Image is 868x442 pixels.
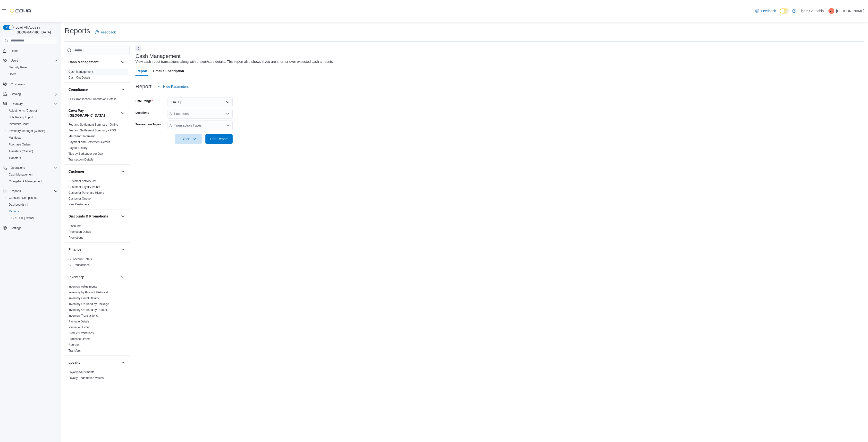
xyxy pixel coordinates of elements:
span: Fee and Settlement Summary - Online [68,123,118,127]
button: Run Report [205,134,233,144]
button: Inventory Count [5,121,60,128]
button: Compliance [68,87,119,92]
a: Bulk Pricing Import [7,114,35,120]
button: Inventory [9,101,25,107]
span: Catalog [11,92,21,96]
span: Customers [11,82,25,86]
span: Adjustments (Classic) [9,109,37,113]
a: Transfers (Classic) [7,148,35,154]
a: Canadian Compliance [7,195,39,201]
button: Loyalty [68,360,119,365]
a: Payout History [68,146,87,150]
a: Feedback [753,6,778,16]
button: Open list of options [226,112,230,116]
button: Discounts & Promotions [120,213,126,219]
button: Users [9,58,20,64]
span: Purchase Orders [68,337,91,341]
a: Transfers [68,349,81,352]
span: Security Roles [9,65,27,69]
span: Customer Loyalty Points [68,185,100,189]
h1: Reports [65,26,90,36]
span: Reports [9,188,58,194]
button: Catalog [9,91,23,97]
a: Reorder [68,343,79,346]
button: Cova Pay [GEOGRAPHIC_DATA] [120,110,126,116]
span: Users [7,71,58,77]
span: Dashboards [9,203,28,207]
span: Promotion Details [68,230,92,234]
a: Inventory Count [7,121,31,127]
span: Purchase Orders [9,143,31,146]
input: Dark Mode [780,8,790,14]
span: Transfers [9,156,21,160]
button: Chargeback Management [5,178,60,185]
span: Users [9,58,58,64]
span: Users [9,72,16,76]
span: Settings [9,225,58,231]
span: Transfers (Classic) [9,149,33,153]
span: Email Subscription [153,66,184,76]
div: Cash Management [65,69,130,82]
a: Inventory Transactions [68,314,98,317]
a: Feedback [93,27,118,37]
a: Tips by Budtender per Day [68,152,103,155]
span: Cash Out Details [68,76,91,80]
a: Dashboards [7,202,30,208]
div: Val Lapin [828,8,834,14]
span: GL Account Totals [68,257,92,261]
span: Package Details [68,320,90,323]
span: Feedback [101,30,116,35]
button: Manifests [5,134,60,141]
a: Manifests [7,135,23,141]
button: Discounts & Promotions [68,214,119,219]
a: New Customers [68,203,89,206]
a: Security Roles [7,64,29,70]
a: Payment and Settlement Details [68,140,110,144]
span: Inventory by Product Historical [68,290,108,294]
span: Home [11,49,18,53]
div: Loyalty [65,369,130,383]
div: Discounts & Promotions [65,223,130,242]
span: Feedback [761,8,776,13]
span: Dashboards [7,202,58,208]
a: Dashboards [5,201,60,208]
span: Chargeback Management [7,178,58,184]
span: Purchase Orders [7,142,58,147]
a: OCS Transaction Submission Details [68,97,116,101]
span: Manifests [9,136,21,140]
span: Operations [11,166,25,170]
h3: Customer [68,169,84,174]
span: Manifests [7,135,58,141]
a: Transfers [7,155,23,161]
h3: Compliance [68,87,88,92]
button: Home [1,47,60,54]
span: Package History [68,325,90,329]
button: Finance [120,247,126,252]
button: Operations [1,164,60,171]
button: Cash Management [120,59,126,65]
span: Inventory Manager (Classic) [9,129,45,133]
span: Bulk Pricing Import [9,115,33,119]
div: Inventory [65,284,130,355]
a: Inventory Adjustments [68,285,97,288]
button: Next [135,46,141,51]
span: Inventory Transactions [68,314,98,318]
span: GL Transactions [68,263,90,267]
button: Open list of options [226,123,230,127]
span: Customer Queue [68,197,91,201]
span: Loyalty Redemption Values [68,376,104,380]
span: Inventory Count [7,121,58,127]
div: Cova Pay [GEOGRAPHIC_DATA] [65,122,130,164]
span: Discounts [68,224,81,228]
button: Compliance [120,87,126,92]
a: Cash Out Details [68,76,91,79]
a: Inventory On Hand by Package [68,302,109,306]
span: Promotions [68,236,83,240]
span: Cash Management [7,172,58,177]
a: Package Details [68,320,90,323]
span: New Customers [68,202,89,206]
span: Transfers (Classic) [7,148,58,154]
